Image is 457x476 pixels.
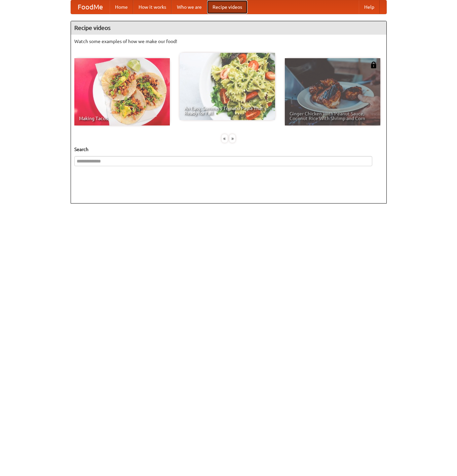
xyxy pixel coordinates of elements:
a: Help [359,0,380,14]
h5: Search [74,146,383,153]
a: Making Tacos [74,58,170,125]
p: Watch some examples of how we make our food! [74,38,383,45]
img: 483408.png [370,62,377,68]
a: An Easy, Summery Tomato Pasta That's Ready for Fall [180,53,275,120]
a: Recipe videos [207,0,247,14]
div: « [222,134,228,143]
span: Making Tacos [79,116,165,121]
a: Home [110,0,133,14]
span: An Easy, Summery Tomato Pasta That's Ready for Fall [184,106,270,115]
a: How it works [133,0,172,14]
a: Who we are [172,0,207,14]
div: » [229,134,235,143]
h4: Recipe videos [71,21,386,35]
a: FoodMe [71,0,110,14]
